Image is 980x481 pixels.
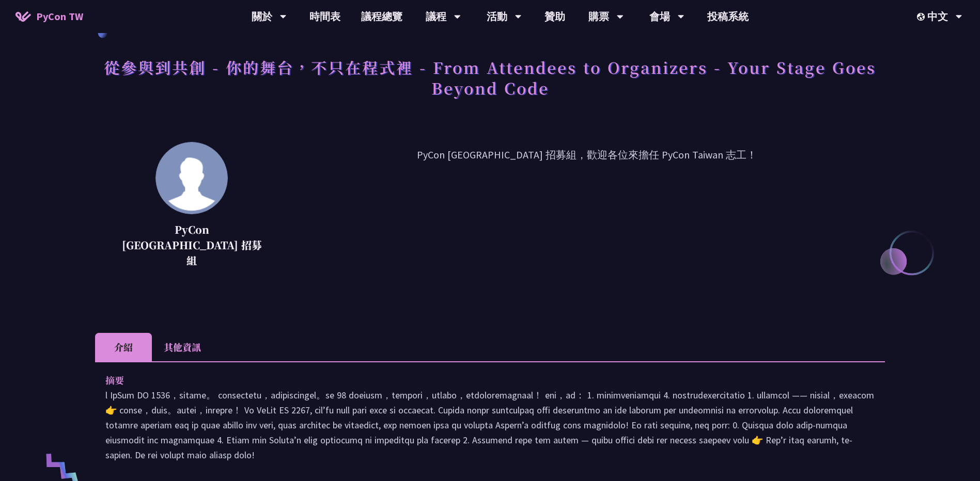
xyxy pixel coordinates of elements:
p: 摘要 [105,373,854,388]
span: PyCon TW [36,9,83,24]
li: 介紹 [95,333,152,361]
p: l IpSum DO 1536，sitame。 consectetu，adipiscingel。se 98 doeiusm，tempori，utlabo，etdoloremagnaal！ eni... [105,388,875,462]
a: PyCon TW [5,4,94,29]
img: Home icon of PyCon TW 2025 [15,11,31,22]
h1: 從參與到共創 - 你的舞台，不只在程式裡 - From Attendees to Organizers - Your Stage Goes Beyond Code [95,52,885,103]
p: PyCon [GEOGRAPHIC_DATA] 招募組 [121,222,263,268]
img: PyCon Taiwan 招募組 [155,142,228,214]
li: 其他資訊 [152,333,213,361]
p: PyCon [GEOGRAPHIC_DATA] 招募組，歡迎各位來擔任 PyCon Taiwan 志工！ [289,147,885,271]
img: Locale Icon [917,13,927,21]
